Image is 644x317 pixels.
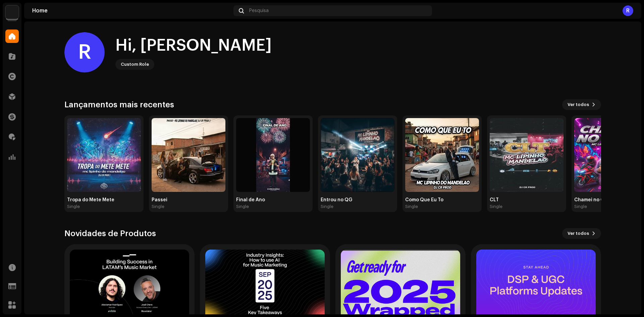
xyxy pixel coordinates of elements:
span: Ver todos [568,98,589,111]
img: 8d39d27a-7c13-448e-bf82-9b1a513a4e58 [152,118,225,192]
div: Entrou no QG [321,197,394,203]
img: f48f020f-71f2-4c75-aa88-f0dbb5895bb2 [321,118,394,192]
div: Single [321,204,333,209]
h3: Lançamentos mais recentes [64,99,174,110]
div: Single [490,204,502,209]
div: Final de Ano [236,197,310,203]
button: Ver todos [562,228,601,239]
img: a8d94270-e699-4899-b48e-e6b1f9d783d6 [405,118,479,192]
div: Custom Role [121,60,149,68]
div: Single [236,204,249,209]
div: Home [32,8,231,13]
img: dc174566-ecd5-4e18-be02-eddd857a84a6 [67,118,141,192]
span: Pesquisa [249,8,269,13]
div: Single [67,204,80,209]
button: Ver todos [562,99,601,110]
div: Single [405,204,418,209]
img: 471da865-b8ff-41c8-9ce7-562cdedc758b [236,118,310,192]
div: Como Que Eu To [405,197,479,203]
div: R [64,32,105,72]
div: Hi, [PERSON_NAME] [115,35,272,56]
img: 2ec4653a-a3f8-485b-9e47-4925f8593452 [490,118,563,192]
div: Single [152,204,164,209]
h3: Novidades de Produtos [64,228,156,239]
div: R [623,5,633,16]
div: CLT [490,197,563,203]
div: Single [574,204,587,209]
div: Tropa do Mete Mete [67,197,141,203]
span: Ver todos [568,227,589,240]
img: 70c0b94c-19e5-4c8c-a028-e13e35533bab [5,5,19,19]
div: Passei [152,197,225,203]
